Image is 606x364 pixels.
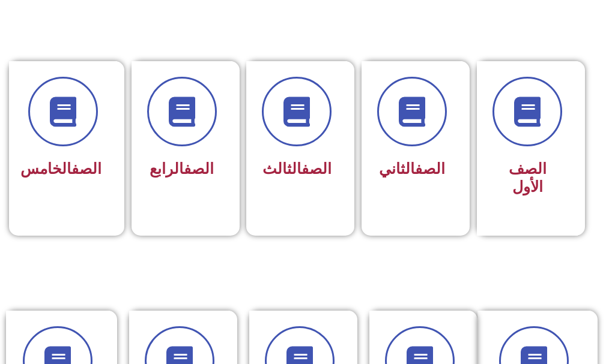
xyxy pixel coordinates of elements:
[379,160,445,178] span: الثاني
[509,160,547,195] span: الصف الأول
[301,160,332,178] a: الصف
[184,160,214,178] a: الصف
[262,160,332,178] span: الثالث
[71,160,102,178] a: الصف
[20,160,102,178] span: الخامس
[415,160,445,178] a: الصف
[150,160,214,178] span: الرابع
